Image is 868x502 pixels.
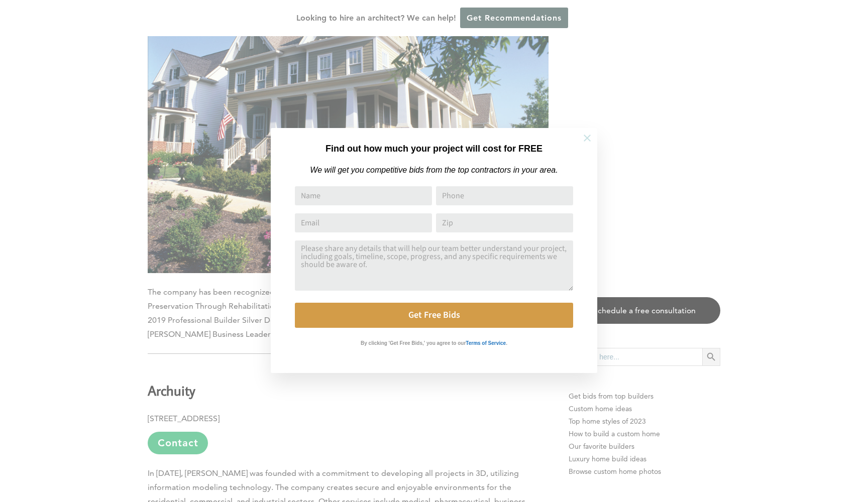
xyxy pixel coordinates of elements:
[361,340,466,346] strong: By clicking 'Get Free Bids,' you agree to our
[570,120,605,156] button: Close
[295,186,432,205] input: Name
[466,340,506,346] strong: Terms of Service
[325,144,542,154] strong: Find out how much your project will cost for FREE
[436,213,573,232] input: Zip
[436,186,573,205] input: Phone
[506,340,507,346] strong: .
[310,166,558,174] em: We will get you competitive bids from the top contractors in your area.
[295,303,573,328] button: Get Free Bids
[295,240,573,291] textarea: Comment or Message
[295,213,432,232] input: Email Address
[466,338,506,346] a: Terms of Service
